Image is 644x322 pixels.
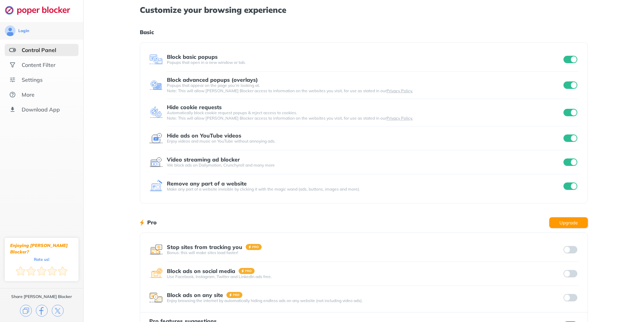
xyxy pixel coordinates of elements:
img: avatar.svg [5,25,16,36]
div: Video streaming ad blocker [167,156,240,163]
a: Privacy Policy. [386,88,413,93]
div: Block ads on any site [167,292,223,298]
img: feature icon [149,267,163,280]
div: Enjoying [PERSON_NAME] Blocker? [10,242,73,255]
div: Hide ads on YouTube videos [167,132,241,139]
div: Popups that open in a new window or tab. [167,60,562,65]
a: Privacy Policy. [386,116,413,121]
img: feature icon [149,155,163,169]
h1: Customize your browsing experience [140,5,588,14]
div: Make any part of a website invisible by clicking it with the magic wand (ads, buttons, images and... [167,187,562,192]
div: Block advanced popups (overlays) [167,77,258,83]
div: Remove any part of a website [167,180,247,187]
div: Share [PERSON_NAME] Blocker [11,294,72,299]
div: Control Panel [22,47,56,53]
img: about.svg [9,91,16,98]
img: pro-badge.svg [246,244,262,250]
h1: Basic [140,28,588,36]
img: feature icon [149,291,163,304]
div: Enjoy videos and music on YouTube without annoying ads. [167,139,562,144]
img: logo-webpage.svg [5,5,77,15]
img: download-app.svg [9,106,16,113]
div: Bonus: this will make sites load faster! [167,250,562,255]
div: Block basic popups [167,54,218,60]
div: Block ads on social media [167,268,235,274]
button: Upgrade [549,217,588,228]
div: Use Facebook, Instagram, Twitter and LinkedIn ads free. [167,274,562,279]
img: pro-badge.svg [226,292,243,298]
img: settings.svg [9,76,16,83]
div: Rate us! [34,258,49,261]
img: lighting bolt [140,219,144,227]
img: feature icon [149,53,163,66]
img: x.svg [52,305,64,317]
img: facebook.svg [36,305,48,317]
div: Settings [22,76,43,83]
img: features-selected.svg [9,47,16,53]
img: pro-badge.svg [239,268,255,274]
img: feature icon [149,243,163,256]
h1: Pro [147,218,157,227]
div: Automatically block cookie request popups & reject access to cookies. Note: This will allow [PERS... [167,110,562,121]
img: feature icon [149,106,163,119]
div: Download App [22,106,60,113]
div: We block ads on Dailymotion, Crunchyroll and many more [167,163,562,168]
img: social.svg [9,61,16,68]
div: Hide cookie requests [167,104,222,110]
div: Login [18,28,29,33]
div: More [22,91,35,98]
img: feature icon [149,131,163,145]
img: feature icon [149,78,163,92]
div: Stop sites from tracking you [167,244,242,250]
div: Enjoy browsing the internet by automatically hiding endless ads on any website (not including vid... [167,298,562,303]
div: Content Filter [22,61,55,68]
img: feature icon [149,179,163,193]
img: copy.svg [20,305,32,317]
div: Popups that appear on the page you’re looking at. Note: This will allow [PERSON_NAME] Blocker acc... [167,83,562,94]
